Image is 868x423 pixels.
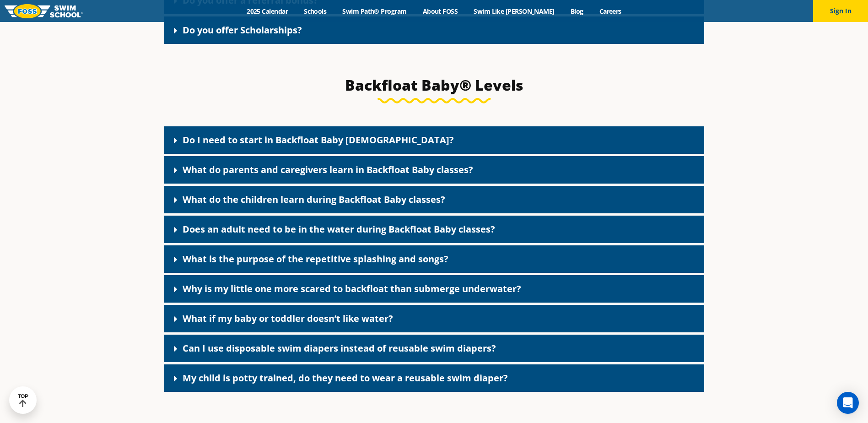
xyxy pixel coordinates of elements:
[183,193,445,206] a: What do the children learn during Backfloat Baby classes?
[164,305,704,332] div: What if my baby or toddler doesn’t like water?
[183,312,393,325] a: What if my baby or toddler doesn’t like water?
[562,7,591,16] a: Blog
[239,7,296,16] a: 2025 Calendar
[164,245,704,273] div: What is the purpose of the repetitive splashing and songs?
[183,253,448,265] a: What is the purpose of the repetitive splashing and songs?
[5,4,83,18] img: FOSS Swim School Logo
[164,156,704,184] div: What do parents and caregivers learn in Backfloat Baby classes?
[164,275,704,303] div: Why is my little one more scared to backfloat than submerge underwater?
[218,76,650,94] h3: Backfloat Baby® Levels
[837,392,859,414] div: Open Intercom Messenger
[18,393,28,407] div: TOP
[164,335,704,362] div: Can I use disposable swim diapers instead of reusable swim diapers?
[296,7,334,16] a: Schools
[164,126,704,154] div: Do I need to start in Backfloat Baby [DEMOGRAPHIC_DATA]?
[183,24,302,36] a: Do you offer Scholarships?
[183,163,473,176] a: What do parents and caregivers learn in Backfloat Baby classes?
[183,223,495,235] a: Does an adult need to be in the water during Backfloat Baby classes?
[591,7,629,16] a: Careers
[183,282,521,295] a: Why is my little one more scared to backfloat than submerge underwater?
[183,342,496,354] a: Can I use disposable swim diapers instead of reusable swim diapers?
[466,7,563,16] a: Swim Like [PERSON_NAME]
[164,216,704,243] div: Does an adult need to be in the water during Backfloat Baby classes?
[415,7,466,16] a: About FOSS
[164,16,704,44] div: Do you offer Scholarships?
[183,134,454,146] a: Do I need to start in Backfloat Baby [DEMOGRAPHIC_DATA]?
[183,372,508,384] a: My child is potty trained, do they need to wear a reusable swim diaper?
[164,364,704,392] div: My child is potty trained, do they need to wear a reusable swim diaper?
[334,7,415,16] a: Swim Path® Program
[164,186,704,213] div: What do the children learn during Backfloat Baby classes?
